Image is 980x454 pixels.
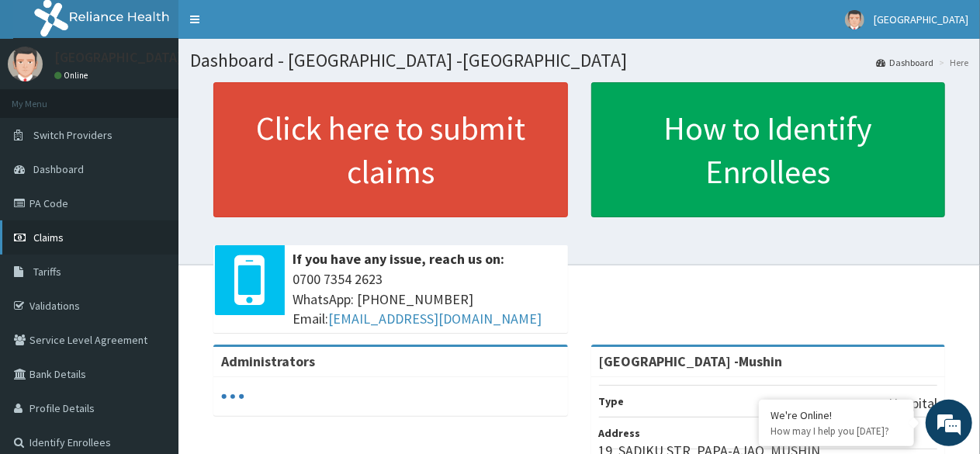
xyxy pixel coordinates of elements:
[33,162,84,176] span: Dashboard
[221,352,315,370] b: Administrators
[293,250,504,268] b: If you have any issue, reach us on:
[935,56,968,69] li: Here
[591,82,946,217] a: How to Identify Enrollees
[770,408,902,422] div: We're Online!
[54,70,92,81] a: Online
[874,12,968,26] span: [GEOGRAPHIC_DATA]
[599,394,625,408] b: Type
[293,269,560,329] span: 0700 7354 2623 WhatsApp: [PHONE_NUMBER] Email:
[54,50,182,64] p: [GEOGRAPHIC_DATA]
[33,230,64,244] span: Claims
[770,425,902,438] p: How may I help you today?
[33,128,113,142] span: Switch Providers
[33,265,61,279] span: Tariffs
[328,310,542,328] a: [EMAIL_ADDRESS][DOMAIN_NAME]
[845,10,864,29] img: User Image
[888,393,937,414] p: Hospital
[599,352,783,370] strong: [GEOGRAPHIC_DATA] -Mushin
[221,385,244,408] svg: audio-loading
[213,82,568,217] a: Click here to submit claims
[876,56,933,69] a: Dashboard
[8,47,43,81] img: User Image
[190,50,968,71] h1: Dashboard - [GEOGRAPHIC_DATA] -[GEOGRAPHIC_DATA]
[599,426,641,440] b: Address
